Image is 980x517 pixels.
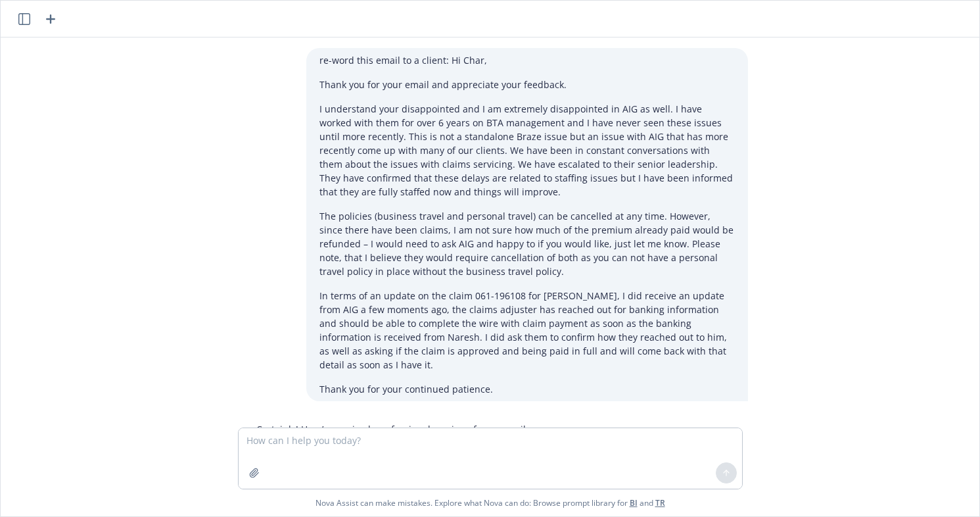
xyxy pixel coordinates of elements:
p: In terms of an update on the claim 061-196108 for [PERSON_NAME], I did receive an update from AIG... [319,289,735,372]
p: Thank you for your continued patience. [319,382,735,396]
p: Certainly! Here’s a revised, professional version of your email: [256,422,735,436]
p: Thank you for your email and appreciate your feedback. [319,78,735,91]
span: Nova Assist can make mistakes. Explore what Nova can do: Browse prompt library for and [315,489,665,516]
a: TR [655,497,665,508]
p: The policies (business travel and personal travel) can be cancelled at any time. However, since t... [319,209,735,278]
p: I understand your disappointed and I am extremely disappointed in AIG as well. I have worked with... [319,102,735,199]
a: BI [630,497,638,508]
p: re-word this email to a client: Hi Char, [319,53,735,67]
